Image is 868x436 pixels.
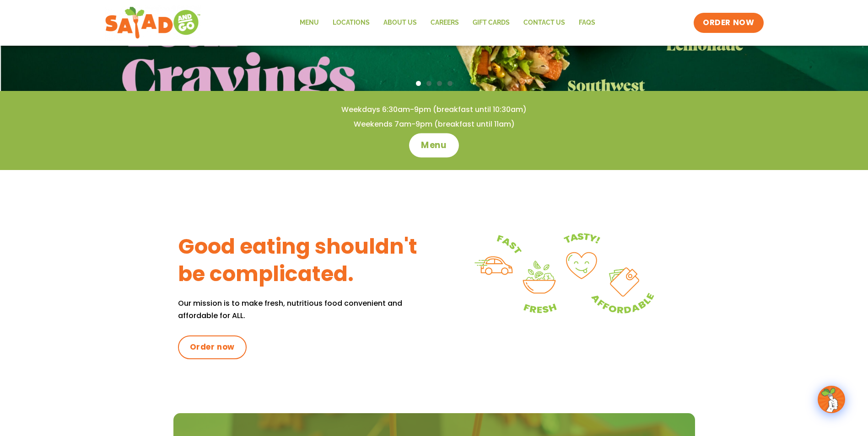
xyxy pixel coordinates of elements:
[293,12,326,33] a: Menu
[18,105,850,115] h4: Weekdays 6:30am-9pm (breakfast until 10:30am)
[326,12,377,33] a: Locations
[293,12,602,33] nav: Menu
[178,297,434,322] p: Our mission is to make fresh, nutritious food convenient and affordable for ALL.
[409,133,459,157] a: Menu
[178,233,434,288] h3: Good eating shouldn't be complicated.
[694,13,763,33] a: ORDER NOW
[703,17,754,28] span: ORDER NOW
[416,81,421,86] span: Go to slide 1
[424,12,466,33] a: Careers
[572,12,602,33] a: FAQs
[377,12,424,33] a: About Us
[18,119,850,129] h4: Weekends 7am-9pm (breakfast until 11am)
[190,342,235,353] span: Order now
[105,5,201,41] img: new-SAG-logo-768×292
[466,12,517,33] a: GIFT CARDS
[426,81,431,86] span: Go to slide 2
[178,335,247,359] a: Order now
[819,387,844,412] img: wpChatIcon
[517,12,572,33] a: Contact Us
[421,139,447,151] span: Menu
[447,81,453,86] span: Go to slide 4
[437,81,442,86] span: Go to slide 3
